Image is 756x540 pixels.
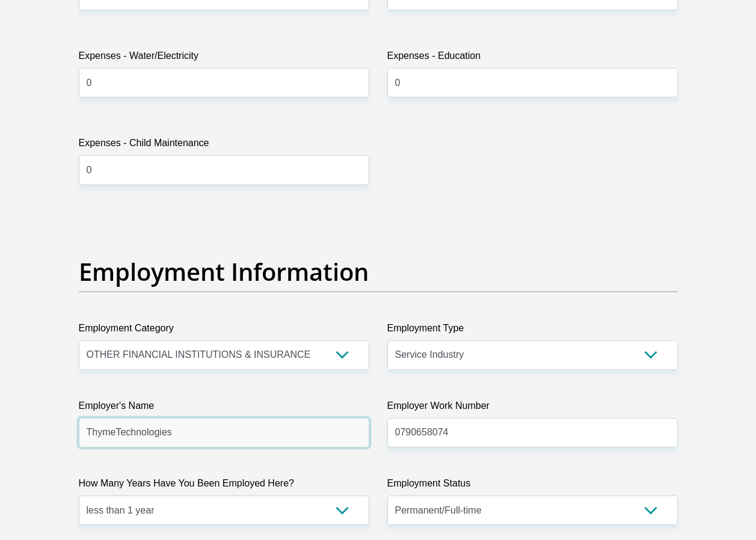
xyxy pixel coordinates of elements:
[79,476,369,496] label: How Many Years Have You Been Employed Here?
[387,68,678,97] input: Expenses - Education
[79,321,369,340] label: Employment Category
[387,476,678,496] label: Employment Status
[79,136,369,155] label: Expenses - Child Maintenance
[79,68,369,97] input: Expenses - Water/Electricity
[79,155,369,185] input: Expenses - Child Maintenance
[79,49,369,68] label: Expenses - Water/Electricity
[387,418,678,447] input: Employer Work Number
[387,399,678,418] label: Employer Work Number
[387,321,678,340] label: Employment Type
[79,399,369,418] label: Employer's Name
[79,418,369,447] input: Employer's Name
[387,49,678,68] label: Expenses - Education
[79,257,678,286] h2: Employment Information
